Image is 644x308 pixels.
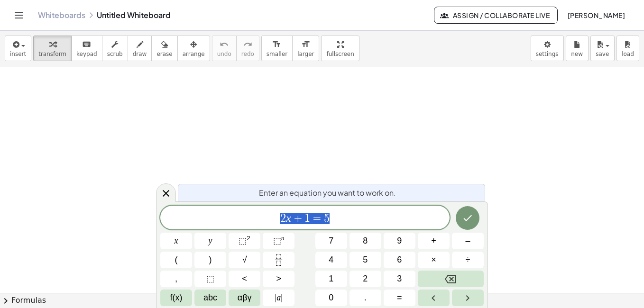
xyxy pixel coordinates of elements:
[261,36,293,61] button: format_sizesmaller
[263,252,294,268] button: Fraction
[238,291,252,304] span: αβγ
[397,291,402,304] span: =
[102,36,128,61] button: scrub
[418,252,450,268] button: Times
[431,235,436,247] span: +
[247,235,250,242] sup: 2
[350,271,381,287] button: 2
[194,252,226,268] button: )
[242,272,247,285] span: <
[616,36,639,61] button: load
[128,36,152,61] button: draw
[397,235,402,247] span: 9
[209,254,212,266] span: )
[536,51,559,57] span: settings
[291,213,305,224] span: +
[38,10,85,20] a: Whiteboards
[263,290,294,306] button: Absolute value
[596,51,609,57] span: save
[82,39,91,50] i: keyboard
[280,213,286,224] span: 2
[329,254,333,266] span: 4
[465,235,470,247] span: –
[272,39,281,50] i: format_size
[456,206,479,230] button: Done
[241,51,254,57] span: redo
[442,11,550,19] span: Assign / Collaborate Live
[263,233,294,249] button: Superscript
[452,252,484,268] button: Divide
[622,51,634,57] span: load
[384,290,415,306] button: Equals
[281,293,283,302] span: |
[363,272,368,285] span: 2
[364,291,367,304] span: .
[5,36,31,61] button: insert
[531,36,564,61] button: settings
[194,271,226,287] button: Placeholder
[194,290,226,306] button: Alphabet
[590,36,615,61] button: save
[363,235,368,247] span: 8
[329,272,333,285] span: 1
[242,254,247,266] span: √
[418,233,450,249] button: Plus
[567,11,625,19] span: [PERSON_NAME]
[431,254,436,266] span: ×
[151,36,177,61] button: erase
[229,290,260,306] button: Greek alphabet
[452,290,484,306] button: Right arrow
[286,212,291,224] var: x
[418,271,484,287] button: Backspace
[133,51,147,57] span: draw
[315,271,347,287] button: 1
[273,236,281,245] span: ⬚
[350,290,381,306] button: .
[156,51,172,57] span: erase
[33,36,72,61] button: transform
[71,36,102,61] button: keyboardkeypad
[275,291,283,304] span: a
[229,271,260,287] button: Less than
[304,213,310,224] span: 1
[175,235,178,247] span: x
[384,271,415,287] button: 3
[363,254,368,266] span: 5
[452,233,484,249] button: Minus
[275,293,277,302] span: |
[397,272,402,285] span: 3
[326,51,354,57] span: fullscreen
[263,271,294,287] button: Greater than
[203,291,217,304] span: abc
[571,51,583,57] span: new
[76,51,97,57] span: keypad
[206,272,214,285] span: ⬚
[384,252,415,268] button: 6
[418,290,450,306] button: Left arrow
[315,233,347,249] button: 7
[329,235,333,247] span: 7
[560,7,633,24] button: [PERSON_NAME]
[160,233,192,249] button: x
[229,252,260,268] button: Square root
[267,51,287,57] span: smaller
[324,213,330,224] span: 5
[160,271,192,287] button: ,
[384,233,415,249] button: 9
[177,36,210,61] button: arrange
[175,254,178,266] span: (
[38,51,66,57] span: transform
[350,233,381,249] button: 8
[259,187,396,199] span: Enter an equation you want to work on.
[175,272,177,285] span: ,
[229,233,260,249] button: Squared
[310,213,324,224] span: =
[350,252,381,268] button: 5
[220,39,229,50] i: undo
[434,7,558,24] button: Assign / Collaborate Live
[11,8,27,23] button: Toggle navigation
[194,233,226,249] button: y
[566,36,589,61] button: new
[217,51,231,57] span: undo
[292,36,319,61] button: format_sizelarger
